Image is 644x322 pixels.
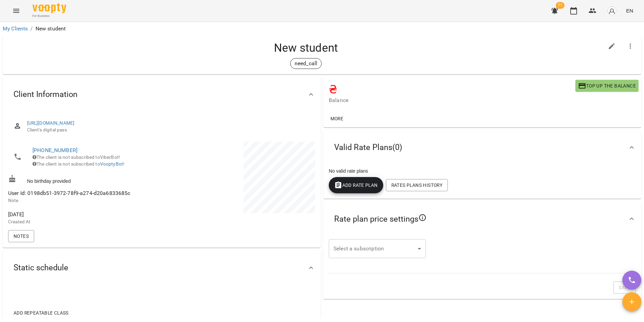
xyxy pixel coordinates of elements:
[8,197,160,204] p: Note
[329,96,575,104] span: Balance
[8,210,160,219] span: [DATE]
[7,173,162,186] div: No birthday provided
[323,130,641,165] div: Valid Rate Plans(0)
[8,219,160,225] p: Created At
[329,115,345,123] span: More
[329,82,575,96] h4: ₴
[27,127,310,133] span: Client's digital pass
[32,14,66,18] span: For Business
[32,161,124,167] span: The client is not subscribed to !
[8,3,24,19] button: Menu
[623,4,636,17] button: EN
[8,41,604,55] h4: New student
[30,25,32,33] li: /
[607,6,617,16] img: avatar_s.png
[11,307,71,319] button: Add repeatable class
[334,181,378,189] span: Add Rate plan
[391,181,442,189] span: Rates Plans History
[575,80,639,92] button: Top up the balance
[3,77,321,112] div: Client Information
[100,161,123,167] a: VooptyBot
[327,166,637,176] div: No valid rate plans
[326,113,348,125] button: More
[626,7,633,14] span: EN
[334,142,402,153] span: Valid Rate Plans ( 0 )
[3,25,641,33] nav: breadcrumb
[27,120,75,126] a: [URL][DOMAIN_NAME]
[386,179,448,191] button: Rates Plans History
[334,214,427,224] span: Rate plan price settings
[14,232,29,240] span: Notes
[329,177,383,193] button: Add Rate plan
[329,239,426,258] div: ​
[8,190,131,196] span: User Id: 0198db51-3972-78f9-a274-d20a6833685c
[8,230,34,242] button: Notes
[323,201,641,237] div: Rate plan price settings
[578,82,636,90] span: Top up the balance
[556,2,565,9] span: 71
[14,263,68,273] span: Static schedule
[14,89,77,100] span: Client Information
[418,214,427,222] svg: In case no one rate plan chooses, client will see all public rate plans
[295,59,317,68] p: need_call
[32,147,77,153] a: [PHONE_NUMBER]
[32,3,66,13] img: Voopty Logo
[32,154,120,160] span: The client is not subscribed to ViberBot!
[36,25,66,33] p: New student
[3,25,28,32] a: My Clients
[14,309,69,317] span: Add repeatable class
[3,250,321,285] div: Static schedule
[290,58,322,69] div: need_call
